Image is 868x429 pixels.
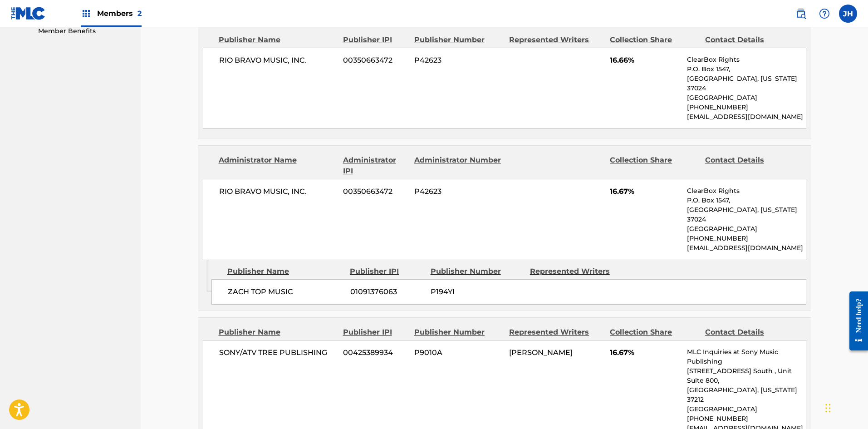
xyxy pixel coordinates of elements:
span: ZACH TOP MUSIC [228,286,343,297]
span: 16.67% [610,347,680,358]
span: P9010A [414,347,502,358]
span: 16.67% [610,186,680,197]
span: 00350663472 [343,186,407,197]
p: [GEOGRAPHIC_DATA], [US_STATE] 37212 [687,385,805,404]
div: Publisher Number [414,35,502,45]
div: Collection Share [610,35,698,45]
img: MLC Logo [11,7,46,20]
img: search [795,8,806,19]
p: [STREET_ADDRESS] South , Unit Suite 800, [687,366,805,385]
div: Contact Details [705,35,793,45]
div: Publisher IPI [343,327,407,338]
div: Publisher Number [414,327,502,338]
p: MLC Inquiries at Sony Music Publishing [687,347,805,366]
span: RIO BRAVO MUSIC, INC. [219,186,337,197]
div: Drag [825,394,831,422]
div: Collection Share [610,327,698,338]
p: ClearBox Rights [687,55,805,64]
div: Administrator IPI [343,155,407,177]
div: Contact Details [705,327,793,338]
span: 16.66% [610,55,680,66]
span: P194YI [431,286,523,297]
span: SONY/ATV TREE PUBLISHING [219,347,337,358]
div: Represented Writers [530,266,623,277]
p: [PHONE_NUMBER] [687,103,805,112]
div: Administrator Number [414,155,502,177]
div: Publisher IPI [343,35,407,45]
p: [PHONE_NUMBER] [687,234,805,243]
div: Administrator Name [219,155,336,177]
div: Publisher Number [431,266,523,277]
span: P42623 [414,55,502,66]
p: [EMAIL_ADDRESS][DOMAIN_NAME] [687,243,805,253]
div: Help [815,5,834,23]
iframe: Resource Center [843,285,868,358]
img: help [819,8,830,19]
div: Publisher Name [219,35,336,45]
div: Publisher Name [219,327,336,338]
div: User Menu [839,5,857,23]
p: P.O. Box 1547, [687,64,805,74]
p: ClearBox Rights [687,186,805,196]
span: Members [97,8,142,19]
p: [GEOGRAPHIC_DATA], [US_STATE] 37024 [687,205,805,224]
p: [GEOGRAPHIC_DATA], [US_STATE] 37024 [687,74,805,93]
div: Publisher IPI [350,266,424,277]
div: Publisher Name [227,266,343,277]
span: P42623 [414,186,502,197]
p: [GEOGRAPHIC_DATA] [687,404,805,414]
span: 01091376063 [350,286,424,297]
p: [GEOGRAPHIC_DATA] [687,224,805,234]
div: Contact Details [705,155,793,177]
div: Represented Writers [509,327,603,338]
p: [PHONE_NUMBER] [687,414,805,424]
span: [PERSON_NAME] [509,348,573,357]
p: [GEOGRAPHIC_DATA] [687,93,805,103]
p: [EMAIL_ADDRESS][DOMAIN_NAME] [687,112,805,122]
a: Public Search [792,5,810,23]
iframe: Chat Widget [823,385,868,429]
span: RIO BRAVO MUSIC, INC. [219,55,337,66]
div: Collection Share [610,155,698,177]
div: Represented Writers [509,35,603,45]
span: 2 [137,9,142,18]
p: P.O. Box 1547, [687,196,805,205]
a: Member Benefits [38,26,130,36]
img: Top Rightsholders [81,8,92,19]
span: 00350663472 [343,55,407,66]
span: 00425389934 [343,347,407,358]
